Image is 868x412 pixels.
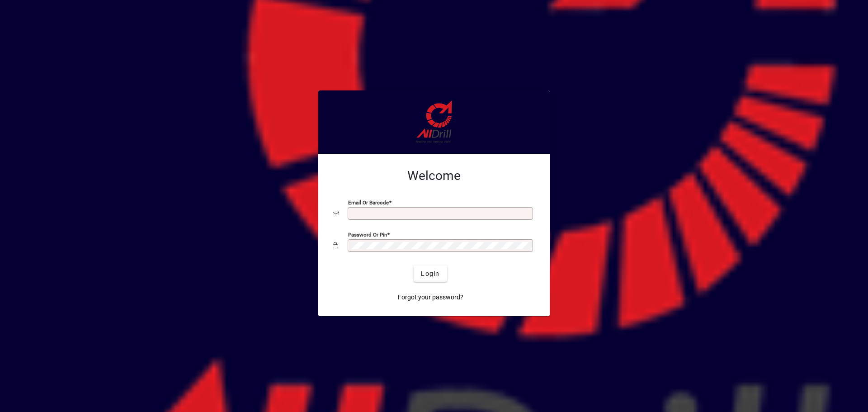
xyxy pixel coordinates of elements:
h2: Welcome [333,168,535,184]
mat-label: Password or Pin [348,232,387,238]
span: Login [421,269,439,279]
mat-label: Email or Barcode [348,199,389,206]
button: Login [414,265,447,282]
a: Forgot your password? [394,289,467,305]
span: Forgot your password? [398,293,463,302]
